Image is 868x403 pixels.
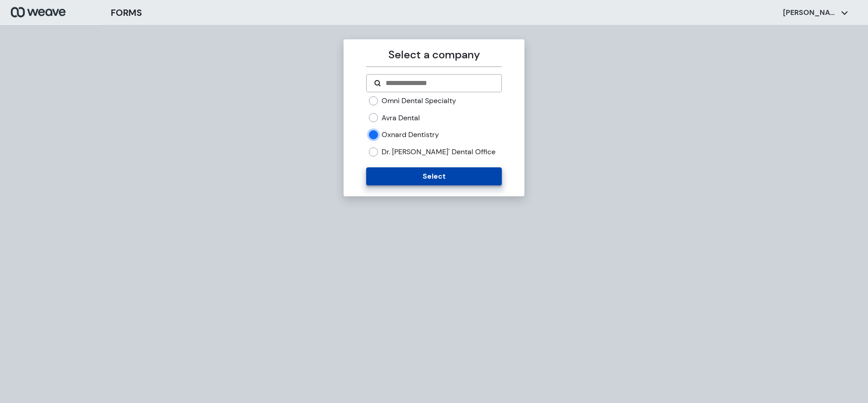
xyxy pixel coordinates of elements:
[382,96,456,106] label: Omni Dental Specialty
[385,78,494,89] input: Search
[382,147,495,157] label: Dr. [PERSON_NAME]' Dental Office
[382,130,439,140] label: Oxnard Dentistry
[366,47,501,63] p: Select a company
[783,8,837,18] p: [PERSON_NAME]
[366,167,501,185] button: Select
[111,6,142,19] h3: FORMS
[382,113,420,123] label: Avra Dental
